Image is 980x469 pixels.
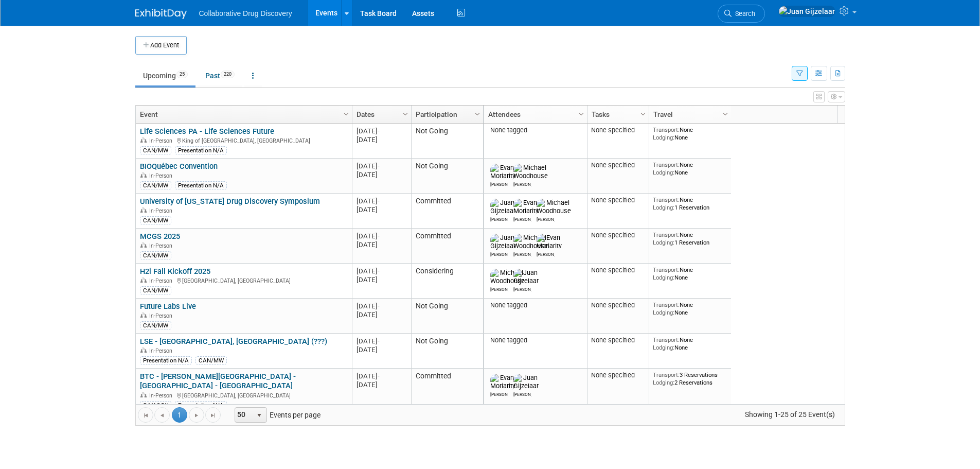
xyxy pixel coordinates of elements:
div: None None [653,266,727,281]
td: Committed [411,194,483,229]
span: Column Settings [721,110,729,118]
span: - [378,232,380,240]
a: Upcoming25 [135,66,195,85]
span: Go to the next page [192,411,201,420]
div: None specified [591,231,645,239]
a: Column Settings [576,106,587,121]
div: [DATE] [357,205,406,214]
a: Go to the previous page [154,407,170,423]
div: Evan Moriarity [490,390,508,397]
span: - [378,197,380,205]
a: H2i Fall Kickoff 2025 [140,267,210,276]
div: Presentation N/A [175,146,227,154]
span: Column Settings [473,110,482,118]
img: Evan Moriarity [537,234,562,250]
div: None tagged [488,336,583,344]
div: [DATE] [357,372,406,380]
span: Lodging: [653,169,674,176]
div: None None [653,336,727,351]
div: None 1 Reservation [653,196,727,211]
img: Evan Moriarity [490,374,515,390]
div: Juan Gijzelaar [490,250,508,257]
a: Future Labs Live [140,302,196,311]
img: ExhibitDay [135,9,187,19]
img: In-Person Event [140,172,147,178]
a: Column Settings [720,106,731,121]
div: [DATE] [357,302,406,310]
a: Attendees [488,106,580,123]
span: In-Person [149,348,175,354]
span: Transport: [653,126,680,133]
div: None None [653,161,727,176]
div: CAN/MW [140,216,171,224]
img: In-Person Event [140,348,147,353]
span: In-Person [149,392,175,399]
img: Evan Moriarity [513,199,539,215]
span: 220 [221,71,235,78]
div: CAN/MW [140,146,171,154]
div: [DATE] [357,135,406,144]
td: Not Going [411,334,483,369]
img: Juan Gijzelaar [513,269,539,285]
span: In-Person [149,207,175,214]
img: Juan Gijzelaar [513,374,539,390]
div: [DATE] [357,240,406,249]
div: Juan Gijzelaar [513,390,531,397]
div: [DATE] [357,310,406,319]
div: [DATE] [357,162,406,170]
div: King of [GEOGRAPHIC_DATA], [GEOGRAPHIC_DATA] [140,136,347,145]
span: Lodging: [653,204,674,211]
span: Go to the first page [141,411,150,420]
span: 25 [176,71,188,78]
span: - [378,267,380,275]
div: [DATE] [357,345,406,354]
img: In-Person Event [140,242,147,248]
a: Dates [357,106,404,123]
div: Presentation N/A [175,181,227,189]
span: Transport: [653,231,680,238]
div: None None [653,126,727,141]
span: 1 [172,407,187,423]
span: - [378,337,380,345]
td: Not Going [411,299,483,334]
div: Michael Woodhouse [537,215,555,222]
div: Evan Moriarity [490,180,508,187]
span: Showing 1-25 of 25 Event(s) [735,407,844,422]
a: Participation [416,106,476,123]
div: Presentation N/A [175,401,227,409]
div: None tagged [488,126,583,134]
div: [DATE] [357,380,406,389]
div: None specified [591,301,645,309]
span: Events per page [221,407,331,423]
div: None specified [591,126,645,134]
span: In-Person [149,277,175,284]
div: Michael Woodhouse [490,285,508,292]
a: Column Settings [400,106,411,121]
a: LSE - [GEOGRAPHIC_DATA], [GEOGRAPHIC_DATA] (???) [140,337,327,346]
span: Column Settings [639,110,647,118]
span: Go to the previous page [158,411,166,420]
div: 3 Reservations 2 Reservations [653,371,727,386]
td: Committed [411,229,483,264]
img: Michael Woodhouse [537,199,571,215]
span: Lodging: [653,134,674,141]
div: [DATE] [357,197,406,205]
div: [GEOGRAPHIC_DATA], [GEOGRAPHIC_DATA] [140,391,347,399]
div: None specified [591,336,645,344]
span: - [378,127,380,135]
span: Lodging: [653,379,674,386]
div: CAN/MW [140,321,171,329]
button: Add Event [135,36,187,55]
span: Transport: [653,161,680,168]
div: None specified [591,266,645,274]
span: - [378,372,380,380]
div: CAN/MW [140,181,171,189]
div: None tagged [488,301,583,309]
div: [DATE] [357,127,406,135]
div: [DATE] [357,337,406,345]
span: Search [732,10,755,18]
img: In-Person Event [140,207,147,213]
a: Go to the last page [205,407,221,423]
div: None specified [591,371,645,379]
span: Lodging: [653,309,674,316]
